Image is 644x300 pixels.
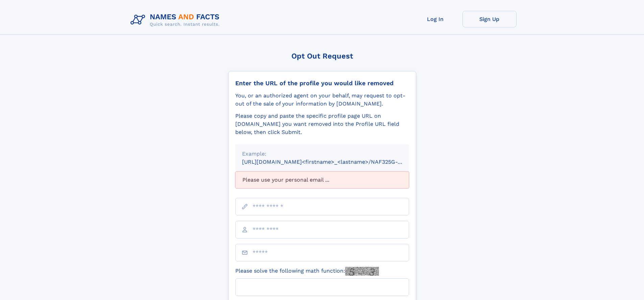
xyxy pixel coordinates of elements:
div: Please copy and paste the specific profile page URL on [DOMAIN_NAME] you want removed into the Pr... [235,112,409,136]
div: Example: [242,150,402,158]
div: Enter the URL of the profile you would like removed [235,79,409,87]
a: Log In [408,11,462,27]
a: Sign Up [462,11,517,27]
label: Please solve the following math function: [235,267,379,276]
div: Please use your personal email ... [235,171,409,188]
img: Logo Names and Facts [128,11,225,29]
div: Opt Out Request [228,52,416,60]
small: [URL][DOMAIN_NAME]<firstname>_<lastname>/NAF325G-xxxxxxxx [242,159,422,165]
div: You, or an authorized agent on your behalf, may request to opt-out of the sale of your informatio... [235,92,409,108]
